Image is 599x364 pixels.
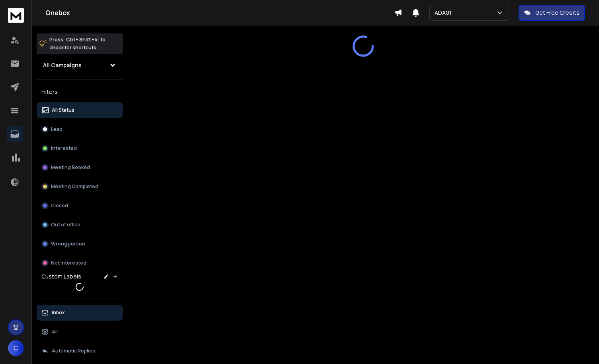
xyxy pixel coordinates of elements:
[52,107,74,113] p: All Status
[37,160,123,175] button: Meeting Booked
[37,121,123,137] button: Lead
[52,329,58,335] p: All
[43,61,82,69] h1: All Campaigns
[519,5,585,21] button: Get Free Credits
[51,145,77,152] p: Interested
[37,198,123,214] button: Closed
[37,255,123,271] button: Not Interested
[51,222,80,228] p: Out of office
[8,340,24,356] button: C
[37,236,123,252] button: Wrong person
[51,241,85,247] p: Wrong person
[51,183,98,190] p: Meeting Completed
[45,8,394,18] h1: Onebox
[8,8,24,23] img: logo
[65,35,99,44] span: Ctrl + Shift + k
[51,260,86,266] p: Not Interested
[37,343,123,359] button: Automatic Replies
[37,140,123,156] button: Interested
[51,202,68,209] p: Closed
[37,179,123,195] button: Meeting Completed
[37,217,123,233] button: Out of office
[535,9,579,17] p: Get Free Credits
[51,164,90,171] p: Meeting Booked
[37,57,123,73] button: All Campaigns
[41,273,81,280] h3: Custom Labels
[52,348,95,354] p: Automatic Replies
[51,126,63,132] p: Lead
[52,309,65,316] p: Inbox
[37,102,123,118] button: All Status
[49,36,106,52] p: Press to check for shortcuts.
[37,324,123,340] button: All
[37,86,123,97] h3: Filters
[37,305,123,321] button: Inbox
[435,9,455,17] p: ADA01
